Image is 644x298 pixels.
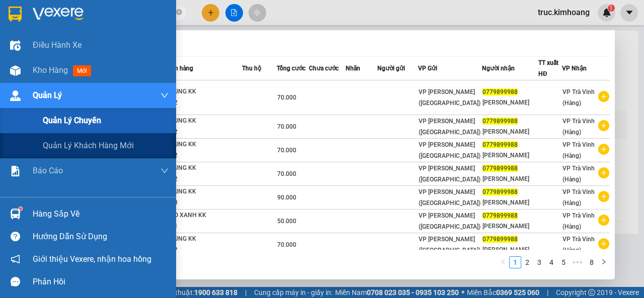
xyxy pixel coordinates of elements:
span: left [500,259,506,265]
span: VP Trà Vinh (Hàng) [28,43,98,53]
span: Tổng cước [277,65,305,72]
span: K BAO BỂ [26,65,61,75]
div: SL: 3 [166,197,242,209]
span: VP Trà Vinh (Hàng) [562,118,595,136]
img: warehouse-icon [10,209,21,219]
span: VP [PERSON_NAME] ([GEOGRAPHIC_DATA]) [419,88,480,107]
span: VP [PERSON_NAME] ([GEOGRAPHIC_DATA]) [419,236,480,254]
span: A ĐỊNH [54,54,81,64]
span: 0779899988 [482,165,518,172]
span: 0965550169 - [4,54,81,64]
span: 70.000 [277,94,296,101]
div: SL: 2 [166,174,242,185]
span: message [11,277,20,286]
div: THÙNG KK [166,234,242,245]
li: Next 5 Pages [570,256,586,268]
a: 8 [586,257,597,268]
span: VP Trà Vinh (Hàng) [562,88,595,107]
span: Người nhận [482,65,515,72]
li: 4 [545,256,557,268]
span: plus-circle [598,144,609,155]
span: VP [PERSON_NAME] ([GEOGRAPHIC_DATA]) - [4,20,94,39]
li: Next Page [598,256,610,268]
span: Điều hành xe [33,39,82,51]
li: 2 [521,256,533,268]
strong: BIÊN NHẬN GỬI HÀNG [34,6,117,15]
img: logo-vxr [9,7,22,22]
div: THÙNG KK [166,186,242,197]
div: Hàng sắp về [33,207,169,222]
span: plus-circle [598,215,609,226]
span: VP [PERSON_NAME] ([GEOGRAPHIC_DATA]) [419,165,480,183]
span: GIAO: [4,65,61,75]
span: Báo cáo [33,164,63,177]
span: plus-circle [598,167,609,178]
span: plus-circle [598,91,609,102]
li: 8 [586,256,598,268]
li: 5 [557,256,570,268]
span: ••• [570,256,586,268]
span: VP Gửi [418,65,437,72]
div: Phản hồi [33,274,169,289]
span: VP Trà Vinh (Hàng) [562,236,595,254]
span: VP Trà Vinh (Hàng) [562,188,595,207]
span: 70.000 [277,147,296,154]
span: 90.000 [277,194,296,201]
div: SL: 1 [166,221,242,232]
a: 3 [534,257,545,268]
span: 70.000 [277,123,296,130]
span: VP [PERSON_NAME] ([GEOGRAPHIC_DATA]) [419,212,480,230]
span: Người gửi [377,65,405,72]
span: mới [73,65,91,76]
div: [PERSON_NAME] [482,221,538,232]
div: BAO XANH KK [166,210,242,221]
img: warehouse-icon [10,65,21,76]
span: plus-circle [598,238,609,249]
span: 0779899988 [482,88,518,95]
a: 1 [510,257,521,268]
div: SL: 2 [166,97,242,109]
div: [PERSON_NAME] [482,174,538,184]
span: 0779899988 [482,118,518,125]
span: Quản lý chuyến [43,114,101,127]
sup: 1 [19,207,22,210]
span: Quản lý khách hàng mới [43,139,134,152]
button: right [598,256,610,268]
span: Giới thiệu Vexere, nhận hoa hồng [33,253,151,265]
div: THÙNG KK [166,86,242,97]
span: close-circle [176,8,182,18]
span: 0779899988 [482,212,518,219]
span: Chưa cước [309,65,339,72]
span: 50.000 [277,218,296,225]
span: VP Trà Vinh (Hàng) [562,165,595,183]
span: Quản Lý [33,89,62,102]
div: SL: 2 [166,150,242,161]
span: plus-circle [598,191,609,202]
div: [PERSON_NAME] [482,97,538,108]
span: 0779899988 [482,188,518,195]
span: 70.000 [277,170,296,177]
span: VP Trà Vinh (Hàng) [562,212,595,230]
span: 0779899988 [482,236,518,243]
div: [PERSON_NAME] [482,245,538,255]
img: warehouse-icon [10,90,21,101]
div: [PERSON_NAME] [482,197,538,208]
p: GỬI: [4,20,147,39]
span: plus-circle [598,120,609,131]
div: SL: 2 [166,245,242,256]
span: Nhãn [346,65,360,72]
span: TT xuất HĐ [538,59,558,77]
div: THÙNG KK [166,139,242,150]
span: Món hàng [166,65,193,72]
div: [PERSON_NAME] [482,150,538,161]
span: Kho hàng [33,65,68,75]
span: VP Trà Vinh (Hàng) [562,141,595,159]
li: 3 [533,256,545,268]
span: close-circle [176,9,182,15]
img: solution-icon [10,166,21,176]
li: Previous Page [497,256,509,268]
div: THÙNG KK [166,116,242,127]
span: VP [PERSON_NAME] ([GEOGRAPHIC_DATA]) [419,118,480,136]
span: 70.000 [277,241,296,248]
p: NHẬN: [4,43,147,53]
